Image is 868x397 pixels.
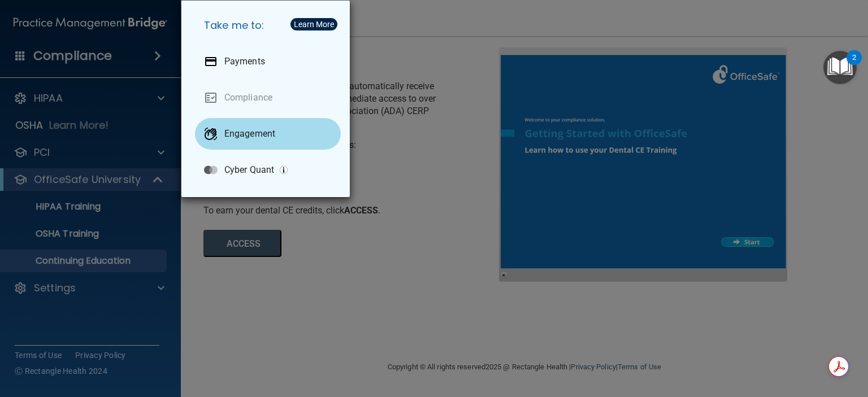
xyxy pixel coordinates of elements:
[823,51,857,84] button: Open Resource Center, 2 new notifications
[224,128,275,139] p: Engagement
[195,154,341,186] a: Cyber Quant
[195,118,341,150] a: Engagement
[811,340,854,383] iframe: Drift Widget Chat Controller
[224,56,265,67] p: Payments
[294,20,334,28] div: Learn More
[224,164,274,176] p: Cyber Quant
[195,82,341,114] a: Compliance
[290,18,337,30] button: Learn More
[195,10,341,41] h5: Take me to:
[852,58,856,72] div: 2
[195,46,341,77] a: Payments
